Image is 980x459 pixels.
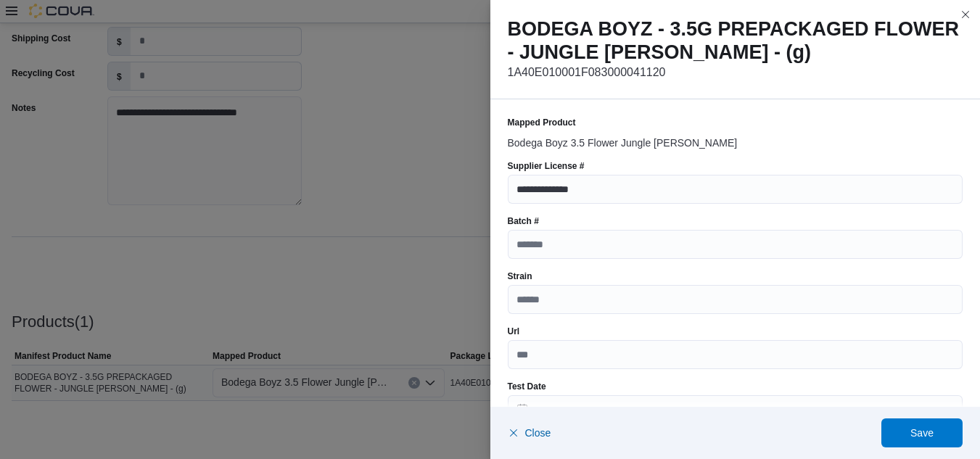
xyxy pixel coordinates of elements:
p: 1A40E010001F083000041120 [508,64,963,81]
span: Close [525,426,551,440]
h2: BODEGA BOYZ - 3.5G PREPACKAGED FLOWER - JUNGLE [PERSON_NAME] - (g) [508,17,963,64]
label: Strain [508,270,532,282]
input: Press the down key to open a popover containing a calendar. [508,395,963,424]
button: Close [508,418,551,447]
label: Batch # [508,215,539,227]
label: Url [508,326,520,337]
div: Bodega Boyz 3.5 Flower Jungle [PERSON_NAME] [508,131,963,149]
label: Mapped Product [508,117,576,128]
span: Save [910,426,934,440]
button: Save [881,418,963,447]
label: Test Date [508,381,546,392]
button: Close this dialog [957,6,974,23]
label: Supplier License # [508,160,585,172]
